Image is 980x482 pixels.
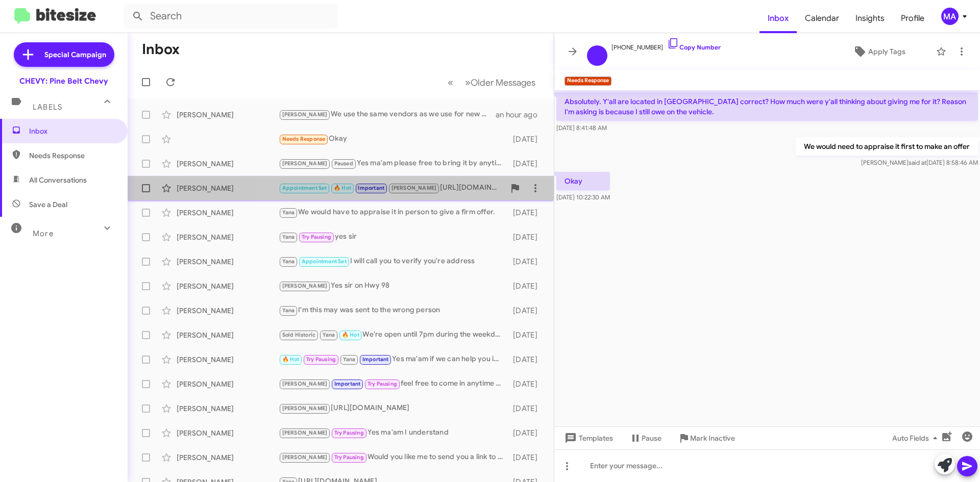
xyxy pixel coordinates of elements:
span: [DATE] 10:22:30 AM [556,193,610,201]
span: Paused [334,160,353,167]
div: [PERSON_NAME] [177,452,279,463]
div: [URL][DOMAIN_NAME] [279,182,505,194]
p: Absolutely. Y'all are located in [GEOGRAPHIC_DATA] correct? How much were y'all thinking about gi... [556,92,978,121]
div: Okay [279,133,508,145]
div: [DATE] [508,452,546,463]
a: Inbox [759,4,797,33]
div: [PERSON_NAME] [177,354,279,365]
a: Profile [893,4,933,33]
div: [URL][DOMAIN_NAME] [279,402,508,414]
span: [PERSON_NAME] [282,454,328,461]
div: yes sir [279,231,508,243]
a: Special Campaign [14,42,114,67]
span: » [465,76,471,89]
div: [PERSON_NAME] [177,232,279,242]
span: 🔥 Hot [282,356,300,363]
span: [PERSON_NAME] [282,429,328,436]
button: Pause [621,429,670,447]
button: Previous [442,72,459,93]
div: Would you like me to send you a link to some Tahoes we have available [279,451,508,463]
span: [PERSON_NAME] [DATE] 8:58:46 AM [861,159,978,166]
div: [PERSON_NAME] [177,403,279,414]
span: [PERSON_NAME] [282,160,328,167]
span: Yana [282,209,295,216]
div: [DATE] [508,354,546,365]
span: Save a Deal [29,199,67,210]
span: Calendar [797,4,847,33]
div: [PERSON_NAME] [177,330,279,340]
div: I will call you to verify you're address [279,256,508,267]
span: Inbox [29,126,116,136]
span: [PHONE_NUMBER] [611,37,721,53]
span: Templates [562,429,613,447]
span: 🔥 Hot [334,185,351,191]
div: We would have to appraise it in person to give a firm offer. [279,207,508,218]
span: Labels [33,103,62,112]
div: [PERSON_NAME] [177,183,279,193]
div: We're open until 7pm during the weekday and 5pm on the weekends please feel free to come by when ... [279,329,508,341]
span: Important [362,356,389,363]
span: [DATE] 8:41:48 AM [556,124,607,132]
a: Copy Number [667,43,721,51]
div: [DATE] [508,257,546,267]
a: Insights [847,4,893,33]
p: We would need to appraise it first to make an offer [796,137,978,156]
div: [DATE] [508,159,546,169]
div: [DATE] [508,379,546,389]
div: [PERSON_NAME] [177,208,279,218]
span: Pause [642,429,661,447]
div: Yes ma'am if we can help you in any way please let us know [279,353,508,365]
div: Yes sir on Hwy 98 [279,280,508,292]
div: [PERSON_NAME] [177,428,279,438]
span: [PERSON_NAME] [391,185,437,191]
div: [DATE] [508,232,546,242]
div: [DATE] [508,281,546,291]
span: Yana [282,258,295,265]
div: [DATE] [508,403,546,414]
div: [DATE] [508,428,546,438]
div: Yes ma'am please free to bring it by anytime that is convenient for you [279,158,508,169]
div: [PERSON_NAME] [177,110,279,120]
div: an hour ago [496,110,546,120]
span: Needs Response [29,150,116,161]
span: Special Campaign [44,49,106,60]
span: « [448,76,453,89]
div: [DATE] [508,330,546,340]
div: MA [941,8,959,25]
div: CHEVY: Pine Belt Chevy [19,76,108,86]
button: Templates [554,429,621,447]
span: said at [909,159,926,166]
span: Auto Fields [892,429,941,447]
input: Search [124,4,338,29]
div: We use the same vendors as we use for new vehicles [279,109,496,120]
button: Next [459,72,542,93]
span: Needs Response [282,136,326,142]
span: Yana [323,332,335,338]
p: Okay [556,172,610,190]
span: Try Pausing [306,356,336,363]
div: feel free to come in anytime that works for you [279,378,508,390]
div: [DATE] [508,208,546,218]
span: Try Pausing [367,380,397,387]
small: Needs Response [565,77,611,86]
nav: Page navigation example [442,72,542,93]
div: [PERSON_NAME] [177,281,279,291]
span: Appointment Set [302,258,347,265]
span: Appointment Set [282,185,327,191]
span: Yana [282,234,295,240]
span: Try Pausing [334,454,364,461]
span: 🔥 Hot [342,332,359,338]
span: Yana [282,307,295,314]
h1: Inbox [142,41,180,58]
div: Yes ma'am I understand [279,427,508,439]
span: All Conversations [29,175,87,185]
span: [PERSON_NAME] [282,111,328,118]
button: Auto Fields [884,429,949,447]
div: I'm this may was sent to the wrong person [279,305,508,316]
button: Mark Inactive [670,429,743,447]
div: [PERSON_NAME] [177,257,279,267]
span: Mark Inactive [690,429,735,447]
span: Try Pausing [302,234,331,240]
